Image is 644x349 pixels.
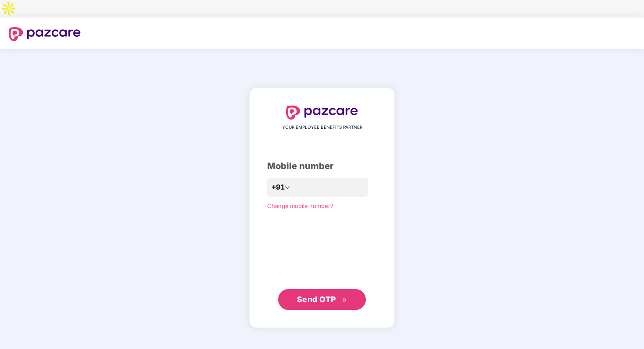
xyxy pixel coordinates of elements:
[278,289,366,310] button: Send OTPdouble-right
[267,159,377,173] div: Mobile number
[286,106,358,120] img: logo
[297,295,336,304] span: Send OTP
[285,185,290,190] span: down
[272,182,285,193] span: +91
[282,124,362,131] span: YOUR EMPLOYEE BENEFITS PARTNER
[267,202,333,209] a: Change mobile number?
[342,297,347,303] span: double-right
[9,27,81,41] img: logo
